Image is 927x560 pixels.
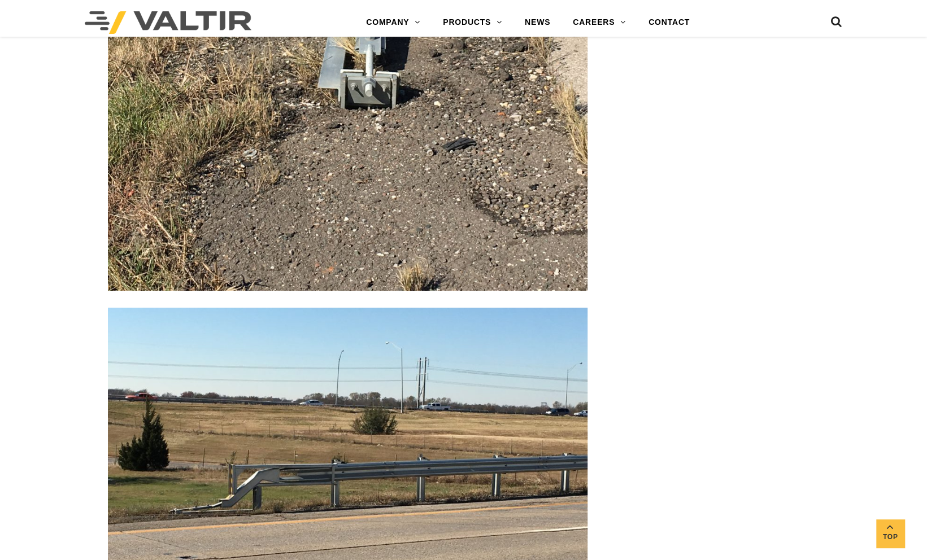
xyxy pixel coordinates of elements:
span: Top [876,531,904,544]
a: CONTACT [637,11,701,34]
a: Top [876,519,904,548]
a: CAREERS [562,11,637,34]
a: PRODUCTS [432,11,513,34]
a: COMPANY [355,11,432,34]
a: NEWS [513,11,562,34]
img: Valtir [85,11,251,34]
